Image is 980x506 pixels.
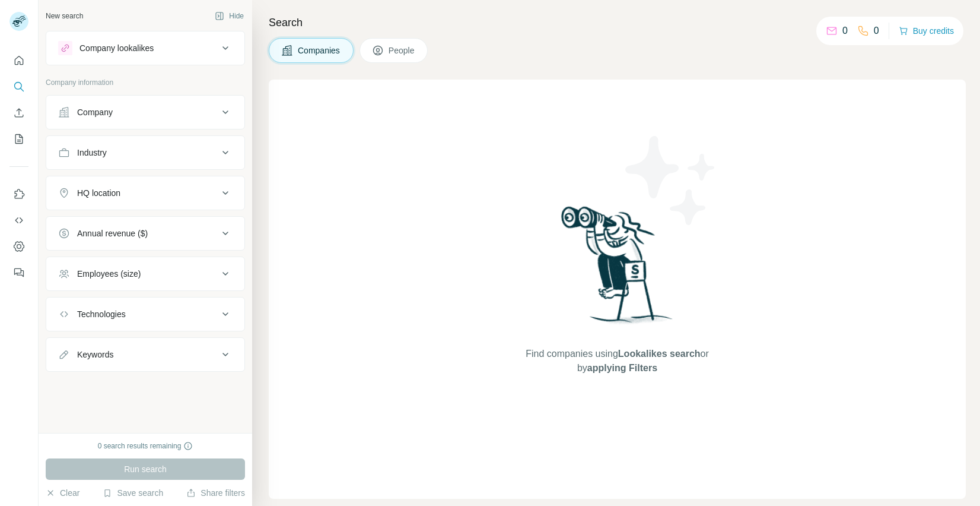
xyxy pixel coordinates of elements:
[77,147,107,159] div: Industry
[77,187,120,199] div: HQ location
[46,34,244,62] button: Company lookalikes
[9,210,28,231] button: Use Surfe API
[46,219,244,248] button: Annual revenue ($)
[9,236,28,257] button: Dashboard
[587,363,657,373] span: applying Filters
[46,11,83,21] div: New search
[206,7,252,25] button: Hide
[899,23,954,39] button: Buy credits
[9,76,28,97] button: Search
[618,127,724,234] img: Surfe Illustration - Stars
[186,487,245,499] button: Share filters
[79,42,154,54] div: Company lookalikes
[46,260,244,288] button: Employees (size)
[46,98,244,126] button: Company
[298,45,341,56] span: Companies
[9,128,28,150] button: My lists
[98,441,193,451] div: 0 search results remaining
[522,347,712,375] span: Find companies using or by
[77,268,141,280] div: Employees (size)
[46,138,244,167] button: Industry
[9,262,28,283] button: Feedback
[618,349,701,359] span: Lookalikes search
[556,203,679,336] img: Surfe Illustration - Woman searching with binoculars
[46,179,244,207] button: HQ location
[46,487,79,499] button: Clear
[77,106,113,118] div: Company
[77,227,148,239] div: Annual revenue ($)
[46,77,245,88] p: Company information
[874,24,879,38] p: 0
[77,349,113,360] div: Keywords
[269,14,966,31] h4: Search
[842,24,848,38] p: 0
[103,487,163,499] button: Save search
[9,50,28,71] button: Quick start
[77,308,126,320] div: Technologies
[46,300,244,328] button: Technologies
[9,102,28,124] button: Enrich CSV
[46,340,244,369] button: Keywords
[389,45,416,56] span: People
[9,184,28,205] button: Use Surfe on LinkedIn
